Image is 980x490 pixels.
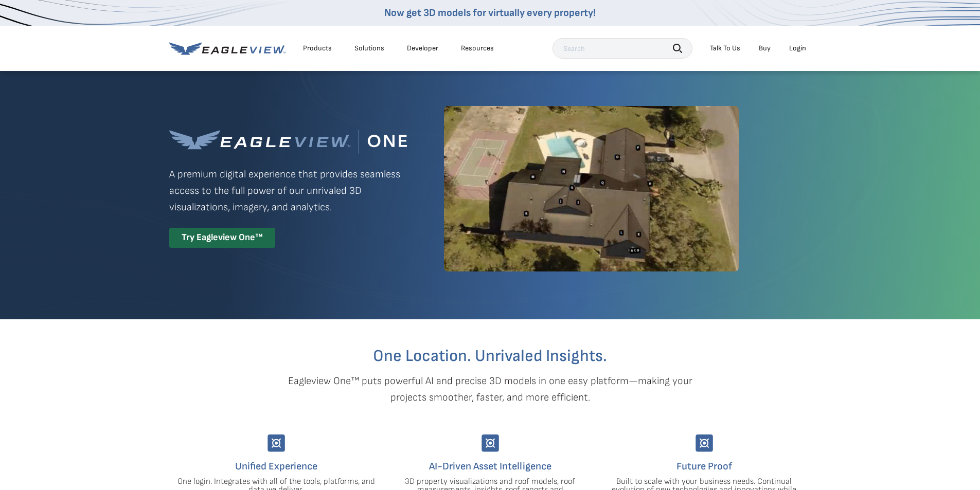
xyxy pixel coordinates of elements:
[169,228,275,248] div: Try Eagleview One™
[303,44,332,53] div: Products
[391,458,590,475] h4: AI-Driven Asset Intelligence
[384,7,596,19] a: Now get 3D models for virtually every property!
[553,38,692,59] input: Search
[354,44,384,53] div: Solutions
[605,458,804,475] h4: Future Proof
[177,458,376,475] h4: Unified Experience
[710,44,740,53] div: Talk To Us
[169,166,407,215] p: A premium digital experience that provides seamless access to the full power of our unrivaled 3D ...
[461,44,494,53] div: Resources
[407,44,438,53] a: Developer
[759,44,771,53] a: Buy
[696,434,713,452] img: Group-9744.svg
[270,373,710,406] p: Eagleview One™ puts powerful AI and precise 3D models in one easy platform—making your projects s...
[789,44,806,53] div: Login
[482,434,499,452] img: Group-9744.svg
[177,348,804,365] h2: One Location. Unrivaled Insights.
[169,130,407,154] img: Eagleview One™
[268,434,285,452] img: Group-9744.svg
